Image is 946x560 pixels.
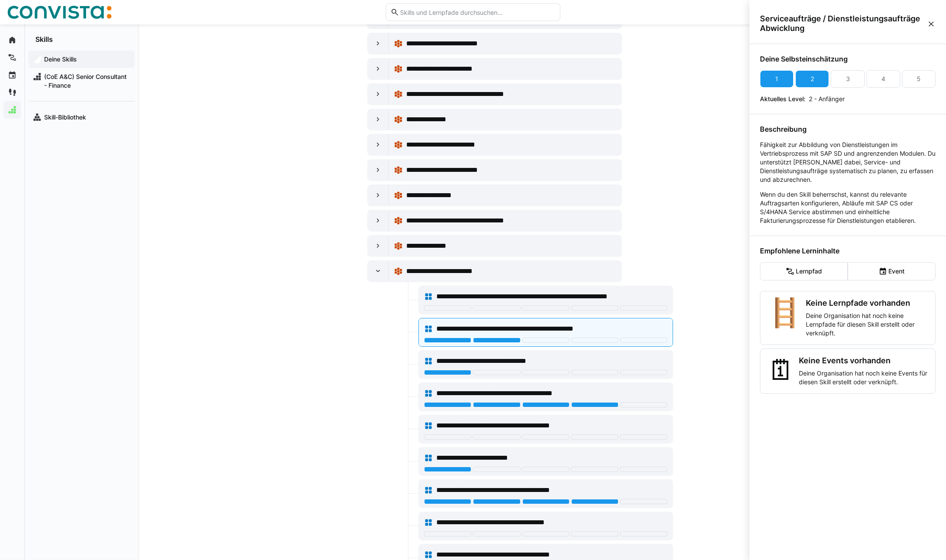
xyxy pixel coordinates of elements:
[848,262,936,280] eds-button-option: Event
[399,8,556,16] input: Skills und Lernpfade durchsuchen…
[767,356,795,386] div: 🗓
[760,55,936,63] h4: Deine Selbsteinschätzung
[760,190,936,225] p: Wenn du den Skill beherrschst, kannst du relevante Auftragsarten konfigurieren, Abläufe mit SAP C...
[43,72,130,90] span: (CoE A&C) Senior Consultant - Finance
[760,95,805,103] p: Aktuelles Level:
[811,75,814,83] div: 2
[846,75,850,83] div: 3
[760,262,848,280] eds-button-option: Lernpfad
[799,356,928,365] h3: Keine Events vorhanden
[760,125,936,133] h4: Beschreibung
[917,75,921,83] div: 5
[767,298,802,338] div: 🪜
[806,311,928,338] p: Deine Organisation hat noch keine Lernpfade für diesen Skill erstellt oder verknüpft.
[760,14,927,33] span: Serviceaufträge / Dienstleistungsaufträge Abwicklung
[881,75,885,83] div: 4
[809,95,845,103] p: 2 - Anfänger
[799,369,928,386] p: Deine Organisation hat noch keine Events für diesen Skill erstellt oder verknüpft.
[806,298,928,308] h3: Keine Lernpfade vorhanden
[760,246,936,255] h4: Empfohlene Lerninhalte
[775,75,778,83] div: 1
[760,140,936,184] p: Fähigkeit zur Abbildung von Dienstleistungen im Vertriebsprozess mit SAP SD und angrenzenden Modu...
